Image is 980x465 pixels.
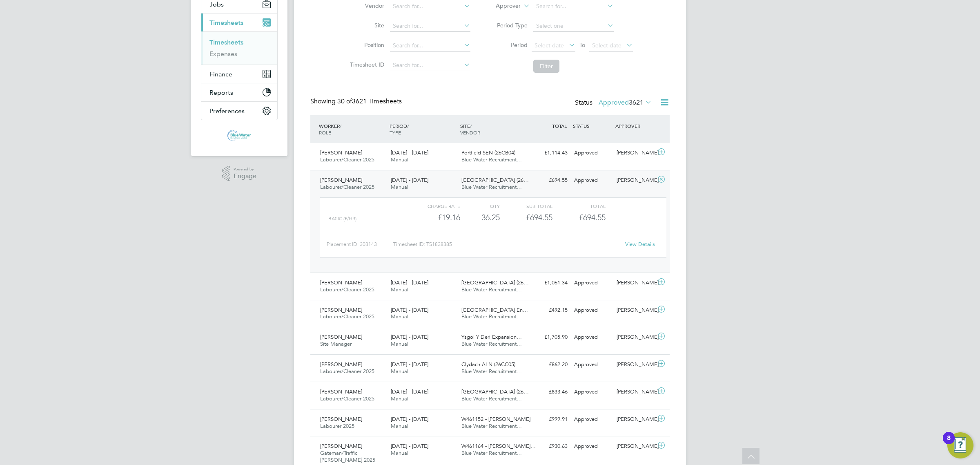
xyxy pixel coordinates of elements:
span: Blue Water Recruitment… [461,449,522,456]
div: £1,705.90 [528,331,571,344]
label: Approved [599,98,652,107]
span: Preferences [209,107,245,115]
span: Blue Water Recruitment… [461,286,522,293]
span: Blue Water Recruitment… [461,395,522,402]
div: Approved [571,358,613,371]
div: [PERSON_NAME] [613,440,656,453]
span: Blue Water Recruitment… [461,423,522,429]
div: £833.46 [528,385,571,399]
span: Blue Water Recruitment… [461,340,522,347]
span: Labourer/Cleaner 2025 [320,286,374,293]
a: Timesheets [209,38,243,46]
span: To [577,40,588,50]
div: Showing [310,97,403,106]
span: [GEOGRAPHIC_DATA] (26… [461,279,529,286]
input: Search for... [390,20,470,32]
span: [PERSON_NAME] [320,149,362,156]
span: [DATE] - [DATE] [391,177,428,183]
div: £19.16 [408,211,460,224]
span: Finance [209,70,232,78]
span: TYPE [390,129,401,136]
div: Approved [571,304,613,317]
span: Clydach ALN (26CC05) [461,361,515,368]
img: bluewaterwales-logo-retina.png [227,128,252,141]
div: £999.91 [528,413,571,426]
div: [PERSON_NAME] [613,385,656,399]
span: [GEOGRAPHIC_DATA] (26… [461,177,529,183]
label: Site [347,22,384,29]
div: Timesheets [201,31,277,65]
div: £1,061.34 [528,276,571,290]
div: £694.55 [500,211,552,224]
span: Labourer/Cleaner 2025 [320,395,374,402]
div: Status [575,97,653,109]
button: Finance [201,65,277,83]
span: / [470,123,472,129]
span: [PERSON_NAME] [320,443,362,449]
span: Blue Water Recruitment… [461,183,522,190]
div: [PERSON_NAME] [613,146,656,160]
span: Manual [391,286,408,293]
div: Sub Total [500,201,552,211]
span: Portfield SEN (26CB04) [461,149,515,156]
span: [PERSON_NAME] [320,177,362,183]
button: Open Resource Center, 8 new notifications [947,432,973,458]
span: 30 of [337,97,352,105]
span: Select date [592,42,621,49]
div: Placement ID: 303143 [327,238,393,251]
span: Powered by [234,166,256,173]
span: [DATE] - [DATE] [391,306,428,313]
div: QTY [460,201,500,211]
div: Approved [571,413,613,426]
span: ROLE [319,129,331,136]
span: [PERSON_NAME] [320,388,362,395]
div: £694.55 [528,174,571,187]
span: [PERSON_NAME] [320,279,362,286]
span: Labourer/Cleaner 2025 [320,313,374,320]
div: [PERSON_NAME] [613,331,656,344]
div: [PERSON_NAME] [613,276,656,290]
span: [DATE] - [DATE] [391,416,428,423]
div: PERIOD [388,118,458,140]
div: 36.25 [460,211,500,224]
label: Vendor [347,2,384,9]
span: Labourer/Cleaner 2025 [320,156,374,163]
span: Reports [209,89,233,96]
span: Labourer/Cleaner 2025 [320,183,374,190]
span: Manual [391,423,408,429]
label: Timesheet ID [347,61,384,68]
span: [PERSON_NAME] [320,306,362,313]
div: [PERSON_NAME] [613,413,656,426]
span: £694.55 [579,212,606,222]
div: [PERSON_NAME] [613,174,656,187]
label: Position [347,41,384,49]
span: [DATE] - [DATE] [391,388,428,395]
span: [DATE] - [DATE] [391,149,428,156]
span: [DATE] - [DATE] [391,443,428,449]
span: Manual [391,313,408,320]
div: STATUS [571,118,613,133]
span: Blue Water Recruitment… [461,156,522,163]
span: VENDOR [460,129,480,136]
div: Approved [571,174,613,187]
span: Engage [234,173,256,180]
span: Manual [391,156,408,163]
div: £862.20 [528,358,571,371]
a: View Details [625,241,655,248]
div: £492.15 [528,304,571,317]
span: / [407,123,409,129]
button: Preferences [201,102,277,120]
span: 3621 [629,98,644,107]
span: Blue Water Recruitment… [461,368,522,375]
span: 3621 Timesheets [337,97,402,105]
a: Go to home page [201,128,278,141]
div: Charge rate [408,201,460,211]
span: / [340,123,341,129]
span: Ysgol Y Deri Expansion… [461,333,522,340]
div: Approved [571,331,613,344]
span: Jobs [209,0,224,8]
div: [PERSON_NAME] [613,304,656,317]
span: Labourer 2025 [320,423,354,429]
button: Filter [533,60,559,73]
div: SITE [458,118,529,140]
